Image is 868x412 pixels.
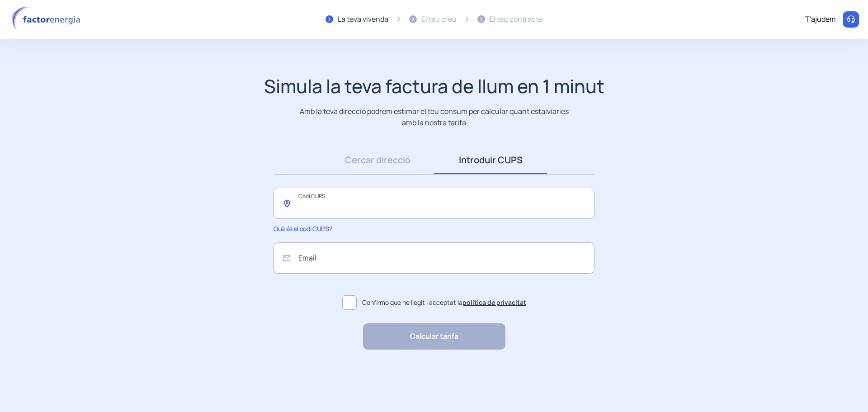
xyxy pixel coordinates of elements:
div: T'ajudem [805,14,836,25]
h1: Simula la teva factura de llum en 1 minut [264,75,604,97]
a: política de privacitat [462,298,526,307]
div: El teu contracte [490,14,542,25]
a: Introduir CUPS [434,146,547,174]
span: Confirmo que he llegit i acceptat la [362,298,526,308]
div: El teu preu [421,14,457,25]
div: La teva vivenda [338,14,388,25]
span: Què és el codi CUPS? [274,224,332,233]
p: Amb la teva direcció podrem estimar el teu consum per calcular quant estalviaries amb la nostra t... [298,106,571,128]
a: Cercar direcció [321,146,434,174]
img: llamar [846,15,855,24]
img: logo factor [9,6,86,33]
